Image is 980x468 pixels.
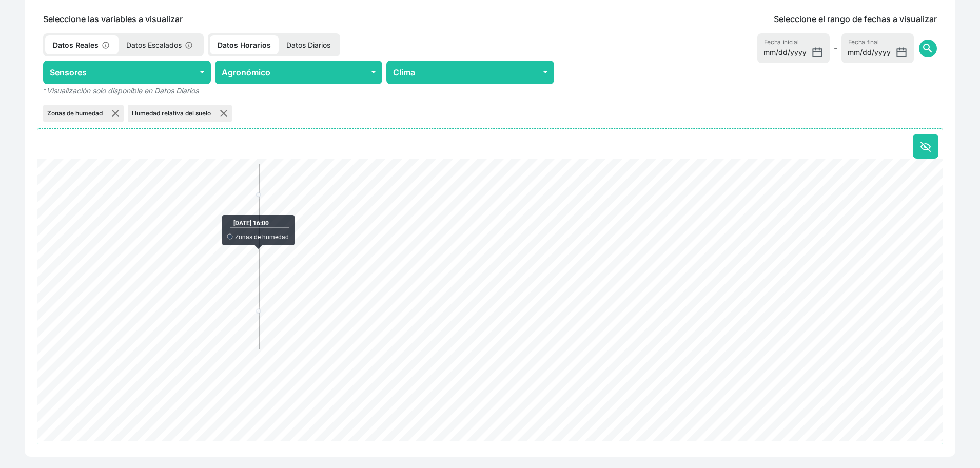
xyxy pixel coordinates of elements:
[919,40,937,57] button: search
[37,13,560,25] p: Seleccione las variables a visualizar
[47,109,107,118] p: Zonas de humedad
[210,35,279,54] p: Datos Horarios
[43,61,211,84] button: Sensores
[132,109,215,118] p: Humedad relativa del suelo
[386,61,554,84] button: Clima
[47,86,199,95] em: Visualización solo disponible en Datos Diarios
[279,35,338,54] p: Datos Diarios
[922,42,934,54] span: search
[215,61,383,84] button: Agronómico
[119,35,202,54] p: Datos Escalados
[37,159,943,444] ejs-chart: . Syncfusion interactive chart.
[45,35,119,54] p: Datos Reales
[774,13,937,25] p: Seleccione el rango de fechas a visualizar
[913,134,938,159] button: Ocultar todo
[834,42,837,54] span: -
